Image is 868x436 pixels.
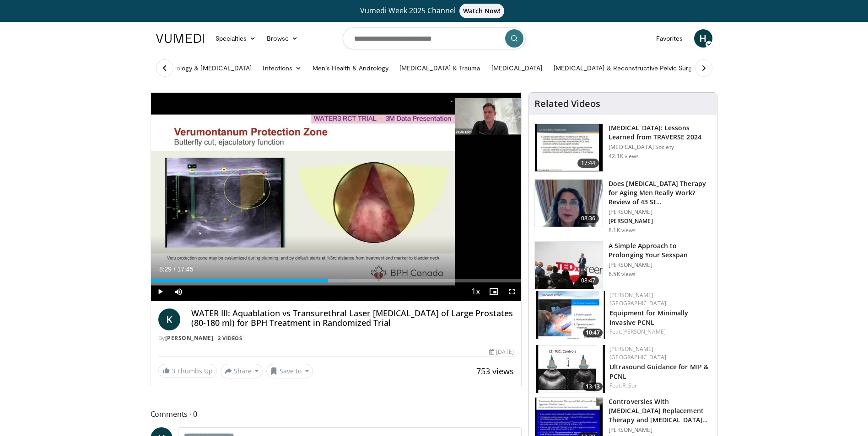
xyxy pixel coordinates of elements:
a: Vumedi Week 2025 ChannelWatch Now! [157,4,711,18]
span: 753 views [476,366,514,377]
a: 10:47 [536,291,605,339]
p: [PERSON_NAME] [609,218,712,225]
a: Favorites [651,29,689,48]
h4: Related Videos [534,98,600,109]
span: / [174,266,176,273]
div: Progress Bar [151,279,522,282]
img: 57193a21-700a-4103-8163-b4069ca57589.150x105_q85_crop-smart_upscale.jpg [536,291,605,339]
input: Search topics, interventions [343,27,526,49]
p: [MEDICAL_DATA] Society [609,144,712,151]
img: c4bd4661-e278-4c34-863c-57c104f39734.150x105_q85_crop-smart_upscale.jpg [535,242,603,289]
button: Save to [266,364,313,378]
img: ae74b246-eda0-4548-a041-8444a00e0b2d.150x105_q85_crop-smart_upscale.jpg [536,345,605,393]
h3: [MEDICAL_DATA]: Lessons Learned from TRAVERSE 2024 [609,123,712,142]
button: Enable picture-in-picture mode [485,282,503,301]
span: 08:36 [577,214,599,223]
p: 42.1K views [609,153,639,160]
div: By [158,334,514,342]
div: Feat. [609,328,710,336]
a: 17:44 [MEDICAL_DATA]: Lessons Learned from TRAVERSE 2024 [MEDICAL_DATA] Society 42.1K views [534,123,712,172]
a: [PERSON_NAME] [GEOGRAPHIC_DATA] [609,345,666,361]
span: 8:29 [159,266,172,273]
a: Men’s Health & Andrology [307,59,394,77]
h3: Does [MEDICAL_DATA] Therapy for Aging Men Really Work? Review of 43 St… [609,179,712,207]
h4: WATER III: Aquablation vs Transurethral Laser [MEDICAL_DATA] of Large Prostates (80-180 ml) for B... [191,308,514,328]
div: [DATE] [489,348,514,356]
a: Specialties [210,29,262,48]
a: 13:13 [536,345,605,393]
button: Fullscreen [503,282,521,301]
div: Feat. [609,382,710,390]
a: [PERSON_NAME] [GEOGRAPHIC_DATA] [609,291,666,307]
img: 1317c62a-2f0d-4360-bee0-b1bff80fed3c.150x105_q85_crop-smart_upscale.jpg [535,124,603,171]
span: 13:13 [583,383,603,391]
a: Ultrasound Guidance for MIP & PCNL [609,362,708,381]
a: Infections [257,59,307,77]
a: [PERSON_NAME] [622,328,666,335]
p: 6.5K views [609,271,636,278]
a: [MEDICAL_DATA] [486,59,548,77]
a: R. Sur [622,382,637,389]
p: [PERSON_NAME] [609,426,712,434]
a: 08:36 Does [MEDICAL_DATA] Therapy for Aging Men Really Work? Review of 43 St… [PERSON_NAME] [PERS... [534,179,712,234]
a: Browse [261,29,303,48]
a: Equipment for Minimally Invasive PCNL [609,308,688,327]
video-js: Video Player [151,93,522,301]
h3: A Simple Approach to Prolonging Your Sexspan [609,241,712,260]
span: Watch Now! [459,4,505,18]
span: 08:47 [577,276,599,285]
span: 17:44 [577,159,599,168]
a: K [158,308,180,330]
button: Share [221,364,263,378]
a: [MEDICAL_DATA] & Trauma [394,59,486,77]
a: 08:47 A Simple Approach to Prolonging Your Sexspan [PERSON_NAME] 6.5K views [534,241,712,290]
a: H [694,29,712,48]
p: [PERSON_NAME] [609,208,712,216]
a: Endourology & [MEDICAL_DATA] [151,59,258,77]
button: Mute [169,282,188,301]
p: [PERSON_NAME] [609,261,712,269]
a: [PERSON_NAME] [165,334,214,342]
img: 4d4bce34-7cbb-4531-8d0c-5308a71d9d6c.150x105_q85_crop-smart_upscale.jpg [535,180,603,227]
button: Play [151,282,169,301]
a: [MEDICAL_DATA] & Reconstructive Pelvic Surgery [548,59,707,77]
span: Comments 0 [151,408,522,420]
button: Playback Rate [466,282,485,301]
span: 3 [172,367,175,375]
a: 3 Thumbs Up [158,364,217,378]
span: 10:47 [583,329,603,337]
span: 17:45 [177,266,193,273]
p: 8.1K views [609,227,636,234]
img: VuMedi Logo [156,34,205,43]
a: 2 Videos [215,334,245,342]
h3: Controversies With [MEDICAL_DATA] Replacement Therapy and [MEDICAL_DATA] Can… [609,397,712,425]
